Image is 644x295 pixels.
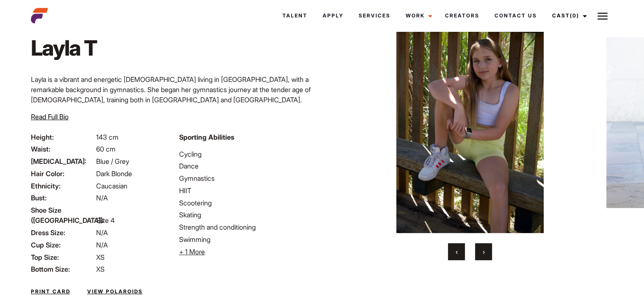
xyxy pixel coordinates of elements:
[179,185,317,196] li: HIIT
[96,157,129,166] span: Blue / Grey
[315,4,351,27] a: Apply
[96,265,105,273] span: XS
[31,112,69,122] button: Read Full Bio
[179,173,317,183] li: Gymnastics
[179,247,205,256] span: + 1 More
[570,12,579,19] span: (0)
[31,74,317,146] p: Layla is a vibrant and energetic [DEMOGRAPHIC_DATA] living in [GEOGRAPHIC_DATA], with a remarkabl...
[31,144,94,154] span: Waist:
[96,241,108,249] span: N/A
[487,4,544,27] a: Contact Us
[544,4,592,27] a: Cast(0)
[275,4,315,27] a: Talent
[96,228,108,237] span: N/A
[31,193,94,203] span: Bust:
[31,252,94,262] span: Top Size:
[96,133,119,141] span: 143 cm
[96,169,132,178] span: Dark Blonde
[31,7,48,24] img: cropped-aefm-brand-fav-22-square.png
[483,247,485,256] span: Next
[179,198,317,208] li: Scootering
[96,216,115,225] span: Size 4
[96,194,108,202] span: N/A
[31,132,94,142] span: Height:
[31,205,94,225] span: Shoe Size ([GEOGRAPHIC_DATA]):
[179,234,317,244] li: Swimming
[96,182,127,190] span: Caucasian
[31,35,100,61] h1: Layla T
[31,240,94,250] span: Cup Size:
[351,4,398,27] a: Services
[342,12,597,233] img: image0 2
[31,112,69,121] span: Read Full Bio
[96,253,105,261] span: XS
[398,4,437,27] a: Work
[31,169,94,179] span: Hair Color:
[179,149,317,159] li: Cycling
[31,156,94,166] span: [MEDICAL_DATA]:
[31,181,94,191] span: Ethnicity:
[96,145,116,153] span: 60 cm
[179,222,317,232] li: Strength and conditioning
[437,4,487,27] a: Creators
[31,228,94,238] span: Dress Size:
[31,264,94,274] span: Bottom Size:
[597,11,608,21] img: Burger icon
[179,210,317,220] li: Skating
[179,133,234,141] strong: Sporting Abilities
[179,161,317,171] li: Dance
[456,247,458,256] span: Previous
